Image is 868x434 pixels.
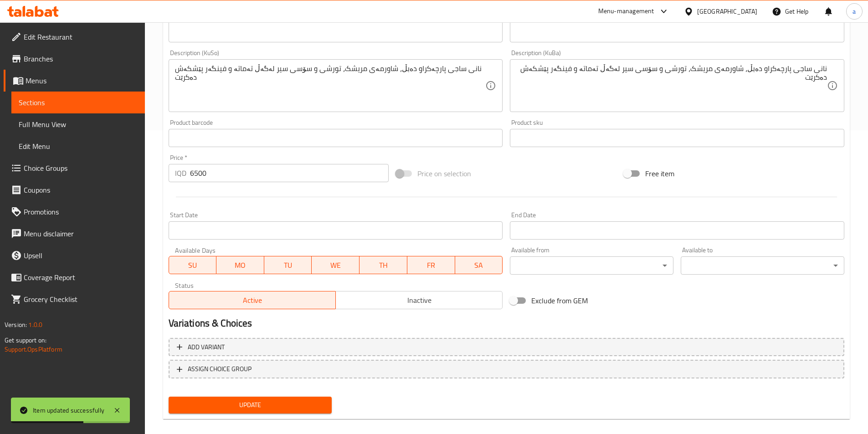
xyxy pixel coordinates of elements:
p: IQD [175,168,186,179]
span: Branches [24,53,138,64]
button: WE [312,256,360,274]
a: Support.OpsPlatform [5,343,62,355]
a: Edit Restaurant [4,26,145,48]
span: Upsell [24,250,138,261]
span: Get support on: [5,334,46,346]
button: TH [360,256,407,274]
a: Sections [11,92,145,113]
span: ASSIGN CHOICE GROUP [188,363,252,375]
span: Coupons [24,184,138,195]
span: Exclude from GEM [531,295,588,306]
span: MO [220,259,261,272]
span: a [853,6,856,16]
a: Menus [4,70,145,92]
h2: Variations & Choices [169,317,844,330]
span: Full Menu View [19,119,138,130]
div: Item updated successfully [33,405,104,415]
a: Edit Menu [11,135,145,157]
button: ASSIGN CHOICE GROUP [169,360,844,378]
span: SU [173,259,213,272]
span: Edit Restaurant [24,31,138,42]
span: Price on selection [417,168,471,179]
div: ​ [510,256,673,275]
span: TU [268,259,308,272]
a: Choice Groups [4,157,145,179]
input: Please enter product barcode [169,129,503,147]
a: Menu disclaimer [4,223,145,245]
span: Coverage Report [24,272,138,283]
span: Edit Menu [19,141,138,152]
span: FR [411,259,452,272]
button: Inactive [335,291,503,309]
button: Add variant [169,338,844,357]
span: TH [363,259,404,272]
span: Free item [645,168,674,179]
a: Grocery Checklist [4,288,145,310]
button: SU [169,256,217,274]
span: Inactive [339,294,499,307]
a: Coupons [4,179,145,201]
span: Active [173,294,332,307]
span: Menu disclaimer [24,228,138,239]
a: Branches [4,48,145,70]
input: Please enter price [190,164,389,182]
span: Grocery Checklist [24,294,138,305]
a: Full Menu View [11,113,145,135]
a: Upsell [4,245,145,266]
button: SA [455,256,503,274]
a: Promotions [4,201,145,223]
span: 1.0.0 [28,319,42,331]
div: [GEOGRAPHIC_DATA] [697,6,757,16]
textarea: نانی ساجی پارچەکراو دەبڵ، شاورمەی مریشک، تورشی و سۆسی سیر لەگەڵ تەماتە و فینگەر پێشکەش دەکرێت [516,64,827,107]
span: Menus [26,75,138,86]
span: Add variant [188,342,225,353]
span: Sections [19,97,138,108]
span: Version: [5,319,27,331]
span: Promotions [24,206,138,217]
span: Choice Groups [24,163,138,174]
span: Update [176,399,325,411]
button: TU [264,256,312,274]
input: Please enter product sku [510,129,844,147]
button: MO [216,256,264,274]
div: Menu-management [598,6,654,17]
button: Update [169,397,332,414]
textarea: نانی ساجی پارچەکراو دەبڵ، شاورمەی مریشک، تورشی و سۆسی سیر لەگەڵ تەماتە و فینگەر پێشکەش دەکرێت [175,64,486,107]
span: WE [315,259,356,272]
div: ​ [681,256,844,275]
button: FR [407,256,455,274]
span: SA [459,259,499,272]
a: Coverage Report [4,266,145,288]
button: Active [169,291,336,309]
